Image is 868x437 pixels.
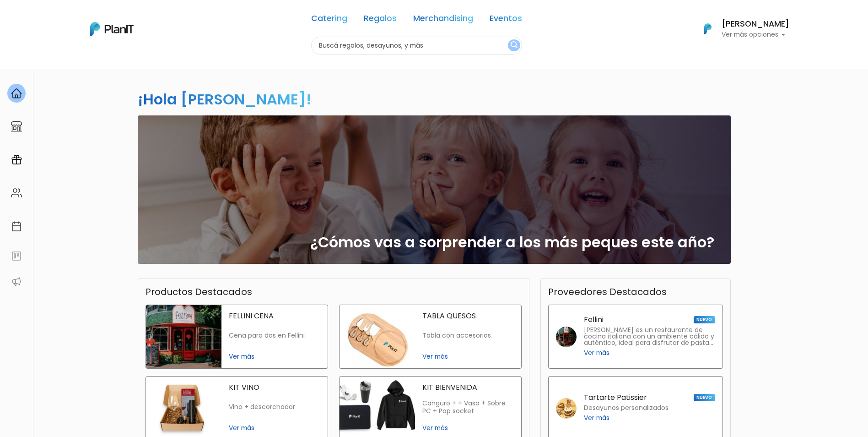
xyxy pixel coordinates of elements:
img: calendar-87d922413cdce8b2cf7b7f5f62616a5cf9e4887200fb71536465627b3292af00.svg [11,221,22,232]
a: Merchandising [413,15,473,26]
span: Ver más [422,423,514,433]
img: PlanIt Logo [698,19,718,39]
h2: ¿Cómos vas a sorprender a los más peques este año? [310,234,714,251]
img: fellini cena [146,305,221,368]
span: Ver más [422,352,514,361]
p: Tabla con accesorios [422,332,514,339]
p: Canguro + + Vaso + Sobre PC + Pop socket [422,399,514,415]
p: KIT BIENVENIDA [422,384,514,391]
a: fellini cena FELLINI CENA Cena para dos en Fellini Ver más [146,305,328,369]
span: NUEVO [694,316,715,323]
p: KIT VINO [229,384,320,391]
a: Catering [311,15,347,26]
span: NUEVO [694,394,715,401]
a: tabla quesos TABLA QUESOS Tabla con accesorios Ver más [339,305,522,369]
img: people-662611757002400ad9ed0e3c099ab2801c6687ba6c219adb57efc949bc21e19d.svg [11,187,22,198]
p: Cena para dos en Fellini [229,332,320,339]
p: Ver más opciones [722,32,789,38]
p: [PERSON_NAME] es un restaurante de cocina italiana con un ambiente cálido y auténtico, ideal para... [584,327,715,346]
p: Fellini [584,316,604,323]
a: Eventos [490,15,522,26]
img: home-e721727adea9d79c4d83392d1f703f7f8bce08238fde08b1acbfd93340b81755.svg [11,88,22,99]
a: Regalos [364,15,397,26]
p: FELLINI CENA [229,312,320,320]
h2: ¡Hola [PERSON_NAME]! [138,89,312,109]
img: PlanIt Logo [90,22,134,36]
span: Ver más [584,413,609,423]
p: TABLA QUESOS [422,312,514,320]
img: tabla quesos [340,305,415,368]
img: campaigns-02234683943229c281be62815700db0a1741e53638e28bf9629b52c665b00959.svg [11,154,22,165]
h3: Proveedores Destacados [548,286,667,297]
img: partners-52edf745621dab592f3b2c58e3bca9d71375a7ef29c3b500c9f145b62cc070d4.svg [11,276,22,287]
span: Ver más [584,348,609,358]
a: Fellini NUEVO [PERSON_NAME] es un restaurante de cocina italiana con un ambiente cálido y auténti... [548,305,723,369]
img: marketplace-4ceaa7011d94191e9ded77b95e3339b90024bf715f7c57f8cf31f2d8c509eaba.svg [11,121,22,132]
span: Ver más [229,352,320,361]
img: search_button-432b6d5273f82d61273b3651a40e1bd1b912527efae98b1b7a1b2c0702e16a8d.svg [511,41,518,50]
span: Ver más [229,423,320,433]
img: feedback-78b5a0c8f98aac82b08bfc38622c3050aee476f2c9584af64705fc4e61158814.svg [11,251,22,262]
img: fellini [556,327,577,347]
button: PlanIt Logo [PERSON_NAME] Ver más opciones [692,17,789,41]
h3: Productos Destacados [146,286,252,297]
p: Desayunos personalizados [584,405,669,411]
h6: [PERSON_NAME] [722,20,789,28]
input: Buscá regalos, desayunos, y más [311,37,522,55]
p: Vino + descorchador [229,403,320,411]
p: Tartarte Patissier [584,394,647,401]
img: tartarte patissier [556,398,577,419]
